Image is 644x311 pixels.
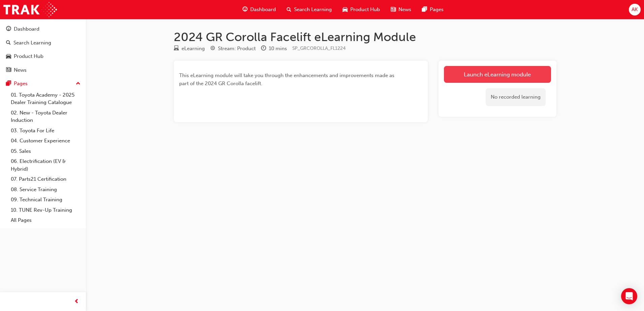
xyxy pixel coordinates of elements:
[3,23,83,35] a: Dashboard
[250,6,276,13] span: Dashboard
[237,3,281,16] a: guage-iconDashboard
[8,156,83,174] a: 06. Electrification (EV & Hybrid)
[6,40,11,46] span: search-icon
[179,72,396,87] span: This eLearning module will take you through the enhancements and improvements made as part of the...
[337,3,385,16] a: car-iconProduct Hub
[174,46,179,52] span: learningResourceType_ELEARNING-icon
[14,25,39,33] div: Dashboard
[294,6,332,13] span: Search Learning
[3,50,83,63] a: Product Hub
[398,6,411,13] span: News
[8,90,83,108] a: 01. Toyota Academy - 2025 Dealer Training Catalogue
[8,215,83,226] a: All Pages
[343,5,348,14] span: car-icon
[14,53,43,60] div: Product Hub
[6,81,11,87] span: pages-icon
[261,44,287,53] div: Duration
[6,67,11,73] span: news-icon
[350,6,380,13] span: Product Hub
[632,6,638,13] span: AK
[621,288,637,304] div: Open Intercom Messenger
[210,44,256,53] div: Stream
[6,26,11,32] span: guage-icon
[3,37,83,49] a: Search Learning
[14,80,28,88] div: Pages
[444,66,551,83] a: Launch eLearning module
[422,5,427,14] span: pages-icon
[243,5,248,14] span: guage-icon
[3,77,83,90] button: Pages
[74,298,79,306] span: prev-icon
[417,3,449,16] a: pages-iconPages
[174,30,556,44] h1: 2024 GR Corolla Facelift eLearning Module
[287,5,291,14] span: search-icon
[8,108,83,126] a: 02. New - Toyota Dealer Induction
[486,88,546,106] div: No recorded learning
[430,6,444,13] span: Pages
[14,66,27,74] div: News
[6,54,11,60] span: car-icon
[218,45,256,53] div: Stream: Product
[8,184,83,195] a: 08. Service Training
[8,126,83,136] a: 03. Toyota For Life
[13,39,51,47] div: Search Learning
[76,79,80,88] span: up-icon
[391,5,396,14] span: news-icon
[261,46,266,52] span: clock-icon
[3,22,83,77] button: DashboardSearch LearningProduct HubNews
[8,146,83,157] a: 05. Sales
[3,64,83,76] a: News
[8,195,83,205] a: 09. Technical Training
[3,2,57,17] img: Trak
[182,45,205,53] div: eLearning
[629,4,641,15] button: AK
[269,45,287,53] div: 10 mins
[8,136,83,146] a: 04. Customer Experience
[385,3,417,16] a: news-iconNews
[8,174,83,184] a: 07. Parts21 Certification
[174,44,205,53] div: Type
[8,205,83,215] a: 10. TUNE Rev-Up Training
[210,46,215,52] span: target-icon
[281,3,337,16] a: search-iconSearch Learning
[292,45,346,51] span: Learning resource code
